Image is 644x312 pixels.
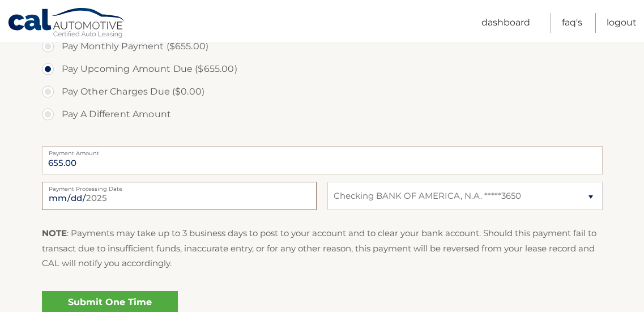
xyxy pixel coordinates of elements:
[42,35,603,58] label: Pay Monthly Payment ($655.00)
[42,182,317,191] label: Payment Processing Date
[607,13,637,33] a: Logout
[42,182,317,210] input: Payment Date
[42,80,603,103] label: Pay Other Charges Due ($0.00)
[42,146,603,155] label: Payment Amount
[42,103,603,126] label: Pay A Different Amount
[481,13,530,33] a: Dashboard
[7,7,126,40] a: Cal Automotive
[42,226,603,271] p: : Payments may take up to 3 business days to post to your account and to clear your bank account....
[42,228,67,238] strong: NOTE
[42,146,603,174] input: Payment Amount
[42,58,603,80] label: Pay Upcoming Amount Due ($655.00)
[562,13,582,33] a: FAQ's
